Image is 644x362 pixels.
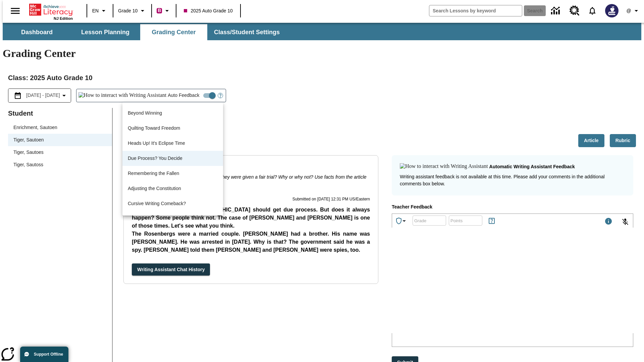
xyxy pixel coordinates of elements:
[128,140,185,147] p: Heads Up! It's Eclipse Time
[128,125,180,132] p: Quilting Toward Freedom
[3,5,98,160] body: Type your response here.
[3,29,98,35] p: Unclear and Off-Topic
[3,5,98,23] p: Thank you for submitting your answer. Here are things that are working and some suggestions for i...
[128,185,181,192] p: Adjusting the Constitution
[128,215,187,222] p: Making Native Voices Heard
[128,155,182,162] p: Due Process? You Decide
[3,40,98,70] p: While your response is not relevant to the question, it's vital to focus on the topic at hand. Pl...
[128,170,179,177] p: Remembering the Fallen
[128,110,162,117] p: Beyond Winning
[128,200,186,207] p: Cursive Writing Comeback?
